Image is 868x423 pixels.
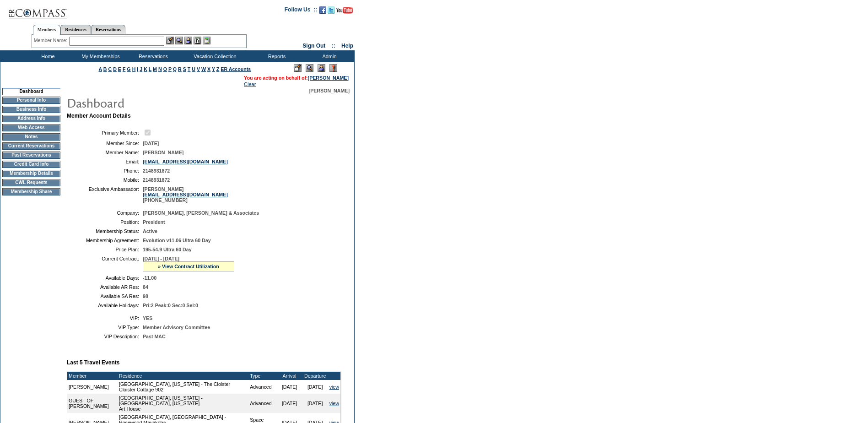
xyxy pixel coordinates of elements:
span: [DATE] - [DATE] [143,256,179,261]
td: Available Days: [70,275,139,281]
td: Admin [302,50,355,62]
td: Advanced [248,380,276,394]
a: V [197,66,200,72]
td: [GEOGRAPHIC_DATA], [US_STATE] - The Cloister Cloister Cottage 902 [118,380,248,394]
td: Primary Member: [70,128,139,137]
td: Advanced [248,394,276,413]
a: F [123,66,126,72]
span: 195-54.9 Ultra 60 Day [143,247,192,252]
td: Member [67,372,118,380]
span: 2148931872 [143,168,170,174]
a: M [153,66,157,72]
td: Follow Us :: [285,5,317,16]
a: view [329,384,339,390]
a: [PERSON_NAME] [308,75,349,81]
img: View [175,37,183,44]
td: Exclusive Ambassador: [70,186,139,203]
span: [PERSON_NAME] [143,150,183,155]
span: [DATE] [143,141,159,146]
a: S [183,66,186,72]
span: Evolution v11.06 Ultra 60 Day [143,238,211,243]
a: Y [212,66,215,72]
td: Current Reservations [2,142,60,150]
span: 2148931872 [143,177,170,183]
td: Past Reservations [2,152,60,159]
a: P [168,66,172,72]
td: Residence [118,372,248,380]
a: Subscribe to our YouTube Channel [336,9,353,15]
a: Clear [244,81,256,87]
td: Phone: [70,168,139,174]
td: Business Info [2,106,60,113]
a: H [132,66,136,72]
td: [GEOGRAPHIC_DATA], [US_STATE] - [GEOGRAPHIC_DATA], [US_STATE] Art House [118,394,248,413]
a: Reservations [91,25,125,34]
td: Email: [70,159,139,164]
img: Reservations [194,37,201,44]
a: Residences [60,25,91,34]
div: Member Name: [34,37,69,44]
b: Last 5 Travel Events [67,359,119,366]
td: Dashboard [2,88,60,95]
td: Membership Agreement: [70,238,139,243]
a: J [140,66,142,72]
a: » View Contract Utilization [158,264,219,269]
td: Web Access [2,124,60,131]
td: Current Contract: [70,256,139,271]
img: Follow us on Twitter [328,6,335,14]
td: VIP: [70,315,139,321]
td: Available SA Res: [70,293,139,299]
a: W [201,66,206,72]
a: Z [216,66,220,72]
img: Impersonate [318,64,325,72]
td: VIP Type: [70,325,139,330]
span: Member Advisory Committee [143,325,210,330]
td: [DATE] [277,394,302,413]
a: I [137,66,138,72]
td: Reports [249,50,302,62]
td: Member Since: [70,141,139,146]
td: Member Name: [70,150,139,155]
a: ER Accounts [221,66,251,72]
a: Follow us on Twitter [328,9,335,15]
td: Position: [70,219,139,225]
td: Type [248,372,276,380]
a: T [188,66,191,72]
img: View Mode [306,64,313,72]
td: Mobile: [70,177,139,183]
img: Log Concern/Member Elevation [329,64,337,72]
a: K [144,66,147,72]
td: Price Plan: [70,247,139,252]
a: X [207,66,210,72]
a: B [103,66,107,72]
span: Active [143,228,157,234]
a: A [99,66,102,72]
img: b_edit.gif [166,37,174,44]
td: VIP Description: [70,334,139,339]
td: Departure [302,372,328,380]
td: [DATE] [277,380,302,394]
td: Reservations [126,50,178,62]
td: My Memberships [73,50,126,62]
a: O [163,66,167,72]
td: CWL Requests [2,179,60,186]
td: Personal Info [2,97,60,104]
td: Company: [70,210,139,216]
td: [DATE] [302,380,328,394]
td: Available Holidays: [70,303,139,308]
a: Become our fan on Facebook [319,9,326,15]
td: Arrival [277,372,302,380]
td: Membership Status: [70,228,139,234]
img: Edit Mode [294,64,302,72]
td: Notes [2,133,60,141]
a: D [113,66,117,72]
img: Impersonate [184,37,192,44]
img: pgTtlDashboard.gif [66,93,249,112]
a: G [127,66,130,72]
a: Members [33,25,61,35]
a: Help [341,43,353,49]
td: [PERSON_NAME] [67,380,118,394]
span: [PERSON_NAME] [309,88,350,93]
span: President [143,219,165,225]
b: Member Account Details [67,113,131,119]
